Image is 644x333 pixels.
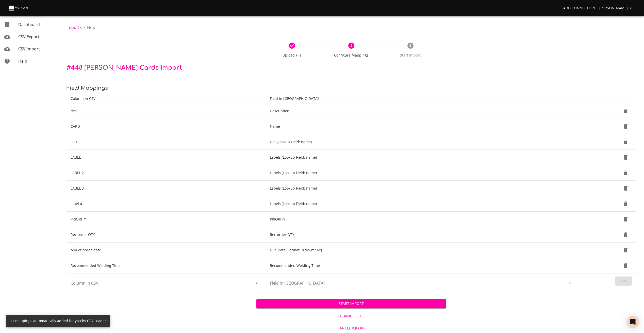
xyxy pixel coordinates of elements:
li: › [84,24,85,30]
span: Start Import [260,301,442,307]
span: Dashboard [18,22,40,27]
button: Delete [620,244,632,256]
span: Field Mappings [67,85,108,91]
td: Labels (Lookup Field: name) [266,181,579,196]
td: LABEL 2 [67,165,266,181]
th: Column in CSV [67,94,266,103]
img: CSV Loader [8,5,29,12]
text: 3 [409,43,411,48]
td: Labels (Lookup Field: name) [266,196,579,212]
span: Change File [258,313,444,319]
td: Recommended Welding Time [67,258,266,273]
span: Cancel Import [258,325,444,331]
button: Delete [620,167,632,179]
td: Name [266,119,579,134]
td: PRIORITY [67,212,266,227]
td: PRIORITY [266,212,579,227]
td: Recommended Welding Time [266,258,579,273]
button: Open [253,280,260,287]
button: Open [566,280,573,287]
button: Delete [620,229,632,241]
a: Imports [67,25,82,30]
button: Delete [620,105,632,117]
td: Rec order QTY [67,227,266,243]
button: Cancel Import [256,324,446,333]
td: LIST [67,134,266,150]
td: Due Date (Format: %d/%m/%Y) [266,243,579,258]
button: Change File [256,311,446,321]
span: Add Connection [563,5,595,11]
button: Delete [620,260,632,272]
span: CSV Import [18,46,40,52]
td: Rec order QTY [266,227,579,243]
td: Min of order_date [67,243,266,258]
div: 11 mappings automatically added for you by CSV Loader [10,316,106,325]
td: label 4 [67,196,266,212]
td: LABEL [67,150,266,165]
button: Delete [620,120,632,133]
td: Labels (Lookup Field: name) [266,165,579,181]
button: Delete [620,198,632,210]
button: Start Import [256,299,446,308]
span: [PERSON_NAME] [599,5,634,11]
span: # 448 [PERSON_NAME] Cards Import [67,64,182,71]
span: Help [18,58,27,64]
text: 2 [350,43,352,48]
button: [PERSON_NAME] [597,4,636,13]
td: List (Lookup Field: name) [266,134,579,150]
button: Delete [620,182,632,194]
button: Delete [620,136,632,148]
td: Labels (Lookup Field: name) [266,150,579,165]
span: Start Import [383,53,438,58]
div: Open Intercom Messenger [627,316,639,328]
td: Description [266,103,579,119]
button: Delete [620,151,632,163]
th: Field in [GEOGRAPHIC_DATA] [266,94,579,103]
button: Delete [620,213,632,225]
span: Upload File [265,53,320,58]
td: LABEL 3 [67,181,266,196]
a: Add Connection [561,4,597,13]
p: New [87,24,95,30]
td: des [67,103,266,119]
span: CSV Export [18,34,39,40]
td: CARD [67,119,266,134]
span: Configure Mappings [324,53,379,58]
